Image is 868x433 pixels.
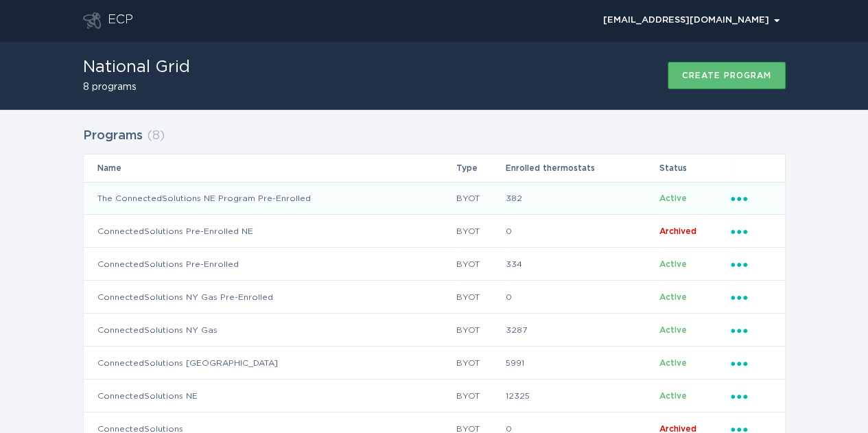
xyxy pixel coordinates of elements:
[84,182,456,215] td: The ConnectedSolutions NE Program Pre-Enrolled
[84,248,456,281] td: ConnectedSolutions Pre-Enrolled
[659,425,696,433] span: Archived
[505,215,659,248] td: 0
[603,16,779,25] div: [EMAIL_ADDRESS][DOMAIN_NAME]
[84,281,785,314] tr: 71bff441ba7b486eae65bfd2c377112a
[83,124,143,148] h2: Programs
[668,62,786,89] button: Create program
[456,347,505,379] td: BYOT
[659,326,687,334] span: Active
[84,154,785,182] tr: Table Headers
[659,293,687,301] span: Active
[505,281,659,314] td: 0
[597,10,786,31] button: Open user account details
[659,260,687,268] span: Active
[731,257,771,272] div: Popover menu
[659,154,729,182] th: Status
[84,154,456,182] th: Name
[147,130,165,142] span: ( 8 )
[84,314,785,347] tr: 6c64c612ecd04277871014a84e9d62fe
[505,154,659,182] th: Enrolled thermostats
[505,182,659,215] td: 382
[659,227,696,235] span: Archived
[108,12,133,29] div: ECP
[682,71,771,80] div: Create program
[505,379,659,412] td: 12325
[731,224,771,239] div: Popover menu
[84,215,456,248] td: ConnectedSolutions Pre-Enrolled NE
[83,82,190,92] h2: 8 programs
[456,314,505,347] td: BYOT
[505,314,659,347] td: 3287
[456,154,505,182] th: Type
[505,248,659,281] td: 334
[84,281,456,314] td: ConnectedSolutions NY Gas Pre-Enrolled
[84,347,456,379] td: ConnectedSolutions [GEOGRAPHIC_DATA]
[731,290,771,305] div: Popover menu
[84,347,785,379] tr: d44c2ace53a943f3a652a920c9e38f9e
[84,182,785,215] tr: b438bc8c6f0e488c8cdf5fc1d9374329
[659,359,687,367] span: Active
[731,388,771,403] div: Popover menu
[456,182,505,215] td: BYOT
[83,59,190,75] h1: National Grid
[456,281,505,314] td: BYOT
[83,12,101,29] button: Go to dashboard
[731,323,771,338] div: Popover menu
[84,379,456,412] td: ConnectedSolutions NE
[84,215,785,248] tr: cf6bd2f332754693987fa0270f276a00
[597,10,786,31] div: Popover menu
[84,248,785,281] tr: 952a66907f59458a99813d371d7f2c05
[731,191,771,206] div: Popover menu
[731,355,771,371] div: Popover menu
[456,379,505,412] td: BYOT
[456,215,505,248] td: BYOT
[84,379,785,412] tr: 1d3e1cc2088d4120bcb77e7055526f0a
[84,314,456,347] td: ConnectedSolutions NY Gas
[456,248,505,281] td: BYOT
[659,392,687,400] span: Active
[659,194,687,202] span: Active
[505,347,659,379] td: 5991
